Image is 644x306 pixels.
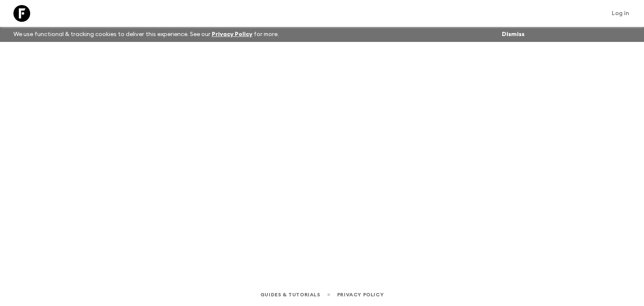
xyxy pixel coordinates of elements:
button: Dismiss [500,29,527,40]
a: Log in [607,8,634,19]
a: Guides & Tutorials [260,290,320,299]
a: Privacy Policy [337,290,384,299]
p: We use functional & tracking cookies to deliver this experience. See our for more. [10,27,282,42]
a: Privacy Policy [212,31,252,37]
